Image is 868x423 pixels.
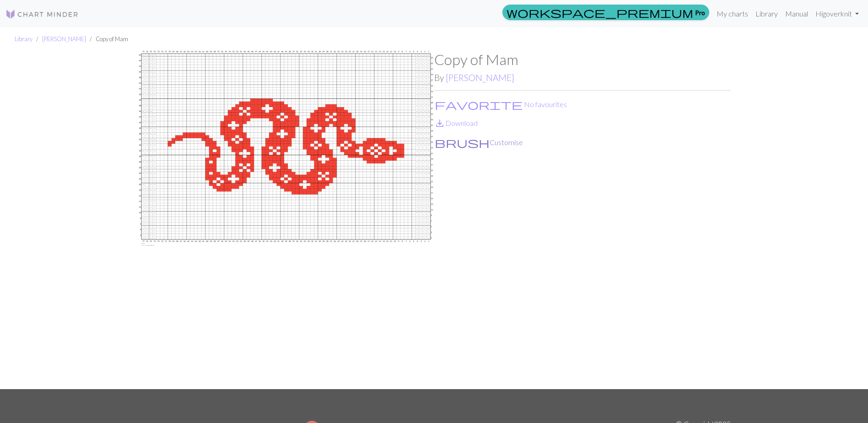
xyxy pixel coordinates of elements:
[138,51,434,389] img: Mam
[507,6,693,19] span: workspace_premium
[782,5,812,23] a: Manual
[434,119,478,127] a: DownloadDownload
[435,99,523,110] i: Favourite
[434,98,567,110] button: Favourite No favourites
[5,9,79,20] img: Logo
[434,51,731,68] h1: Copy of Mam
[42,35,86,43] a: [PERSON_NAME]
[434,118,445,129] i: Download
[812,5,863,23] a: Higoverknit
[713,5,752,23] a: My charts
[435,137,490,148] i: Customise
[752,5,782,23] a: Library
[446,72,514,83] a: [PERSON_NAME]
[434,117,445,130] span: save_alt
[434,136,523,148] button: CustomiseCustomise
[502,5,709,20] a: Pro
[15,35,32,43] a: Library
[86,35,128,43] li: Copy of Mam
[435,136,490,149] span: brush
[435,98,523,111] span: favorite
[434,72,731,83] h2: By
